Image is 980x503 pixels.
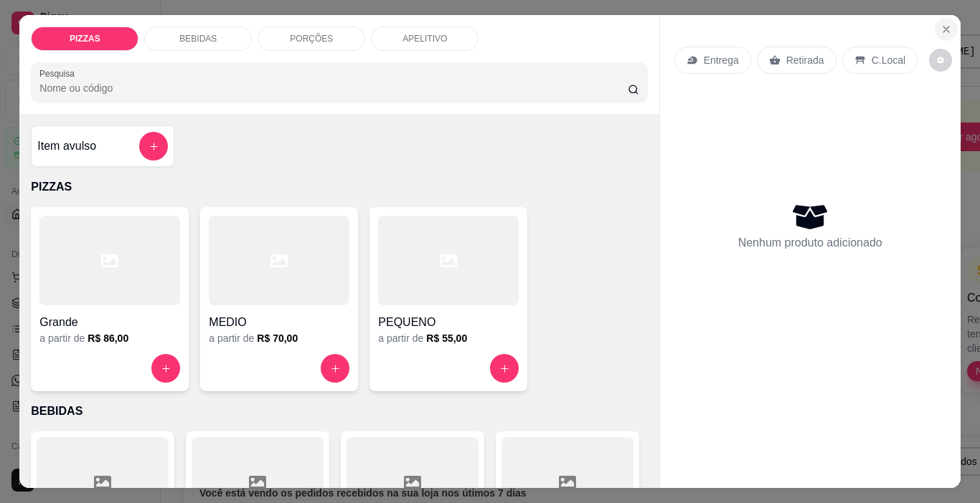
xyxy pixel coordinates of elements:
[426,331,467,345] h6: R$ 55,00
[321,354,349,383] button: increase-product-quantity
[39,81,628,95] input: Pesquisa
[257,331,298,345] h6: R$ 70,00
[179,33,217,44] p: BEBIDAS
[70,33,100,44] p: PIZZAS
[935,18,958,41] button: Close
[88,331,128,345] h6: R$ 86,00
[139,132,168,161] button: add-separate-item
[929,49,952,72] button: decrease-product-quantity
[39,67,80,80] label: Pesquisa
[402,33,447,44] p: APELITIVO
[209,314,349,331] h4: MEDIO
[39,314,180,331] h4: Grande
[290,33,333,44] p: PORÇÕES
[704,53,739,67] p: Entrega
[786,53,824,67] p: Retirada
[872,53,905,67] p: C.Local
[209,331,349,345] div: a partir de
[490,354,519,383] button: increase-product-quantity
[37,138,96,155] h4: Item avulso
[378,331,519,345] div: a partir de
[31,403,647,420] p: BEBIDAS
[39,331,180,345] div: a partir de
[378,314,519,331] h4: PEQUENO
[31,178,647,196] p: PIZZAS
[738,234,882,251] p: Nenhum produto adicionado
[151,354,180,383] button: increase-product-quantity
